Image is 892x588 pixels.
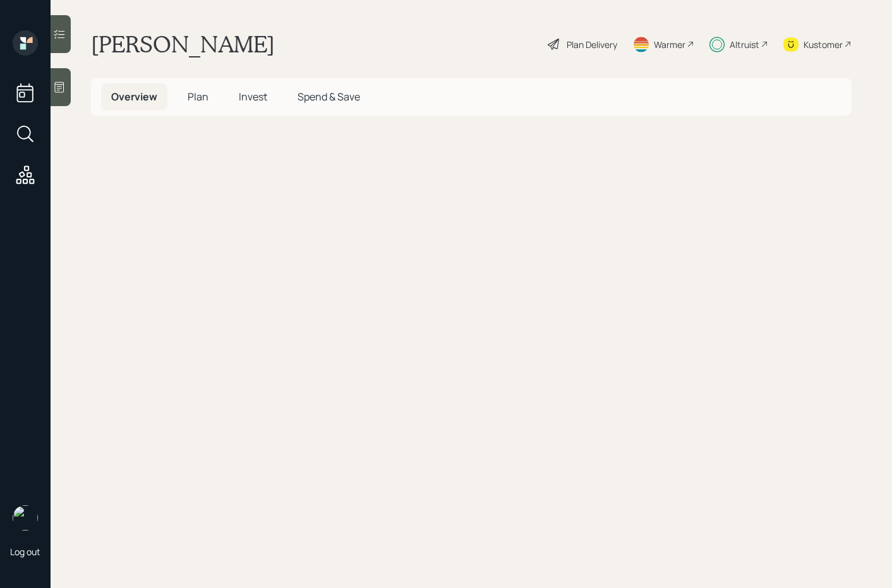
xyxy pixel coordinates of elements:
img: sami-boghos-headshot.png [13,505,38,531]
span: Spend & Save [298,90,360,104]
span: Overview [111,90,157,104]
span: Plan [188,90,208,104]
div: Plan Delivery [567,38,617,51]
span: Invest [239,90,267,104]
h1: [PERSON_NAME] [91,30,275,58]
div: Log out [10,546,40,558]
div: Altruist [730,38,759,51]
div: Warmer [654,38,685,51]
div: Kustomer [804,38,843,51]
